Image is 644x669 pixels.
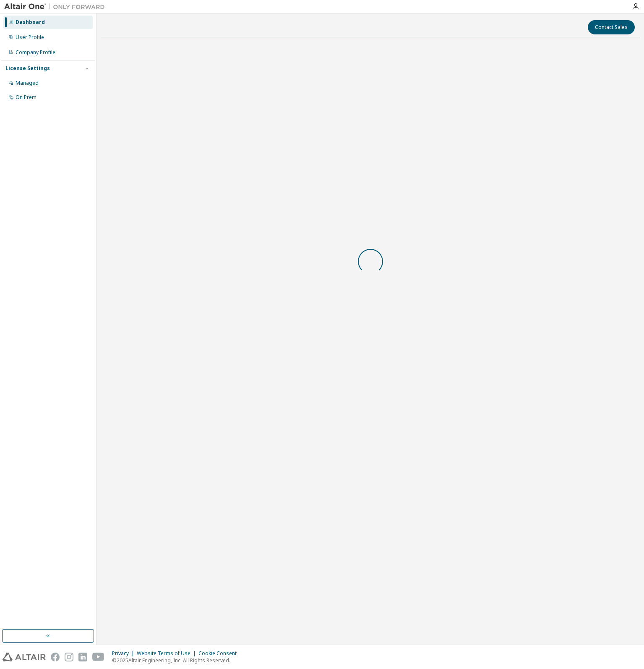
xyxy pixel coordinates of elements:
img: instagram.svg [65,653,73,661]
div: Website Terms of Use [137,650,198,657]
div: User Profile [16,34,44,41]
div: On Prem [16,94,37,101]
div: Privacy [112,650,137,657]
div: Cookie Consent [198,650,242,657]
div: Dashboard [16,19,45,26]
img: altair_logo.svg [3,653,46,661]
div: Company Profile [16,49,55,56]
img: Altair One [4,3,109,11]
div: Managed [16,80,39,86]
img: linkedin.svg [78,653,87,661]
button: Contact Sales [588,20,635,34]
img: youtube.svg [92,653,104,661]
img: facebook.svg [51,653,60,661]
div: License Settings [5,65,50,72]
p: © 2025 Altair Engineering, Inc. All Rights Reserved. [112,657,242,664]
